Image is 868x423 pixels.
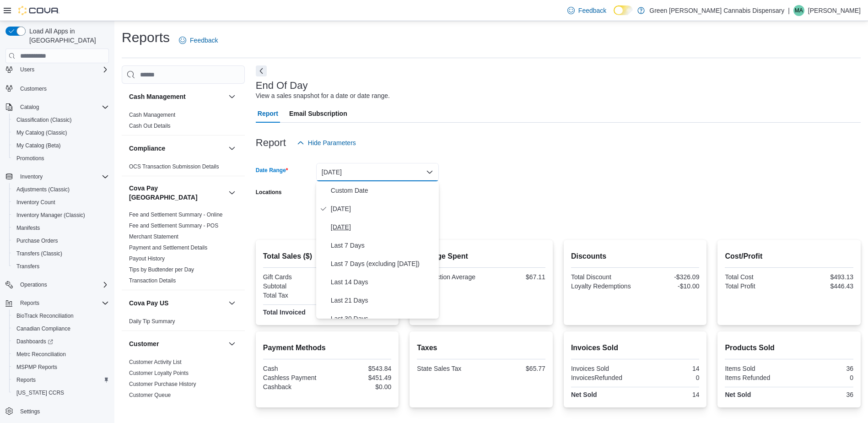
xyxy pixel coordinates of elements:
[129,211,223,218] a: Fee and Settlement Summary - Online
[263,374,325,381] div: Cashless Payment
[16,102,43,113] button: Catalog
[129,111,175,119] span: Cash Management
[263,309,306,316] strong: Total Invoiced
[129,92,225,101] button: Cash Management
[129,339,225,348] button: Customer
[129,298,225,308] button: Cova Pay US
[13,248,109,259] span: Transfers (Classic)
[16,312,74,320] span: BioTrack Reconciliation
[226,143,237,154] button: Compliance
[129,255,165,262] span: Payout History
[16,250,62,257] span: Transfers (Classic)
[331,313,435,324] span: Last 30 Days
[13,362,109,373] span: MSPMP Reports
[129,277,176,284] span: Transaction Details
[9,335,113,348] a: Dashboards
[129,266,194,273] a: Tips by Budtender per Day
[16,224,40,232] span: Manifests
[2,101,113,114] button: Catalog
[483,273,545,281] div: $67.11
[725,251,853,262] h2: Cost/Profit
[9,361,113,374] button: MSPMP Reports
[637,374,699,381] div: 0
[2,405,113,418] button: Settings
[16,406,43,417] a: Settings
[13,153,48,164] a: Promotions
[725,273,787,281] div: Total Cost
[263,342,392,353] h2: Payment Methods
[13,248,66,259] a: Transfers (Classic)
[16,171,109,182] span: Inventory
[16,102,109,113] span: Catalog
[122,357,245,415] div: Customer
[16,351,66,358] span: Metrc Reconciliation
[13,261,109,272] span: Transfers
[417,273,479,281] div: Transaction Average
[129,391,171,399] span: Customer Queue
[791,273,853,281] div: $493.13
[129,359,182,365] a: Customer Activity List
[13,184,73,195] a: Adjustments (Classic)
[129,392,171,398] a: Customer Queue
[263,251,392,262] h2: Total Sales ($)
[16,155,44,162] span: Promotions
[129,318,175,325] a: Daily Tip Summary
[129,298,168,308] h3: Cova Pay US
[256,91,390,101] div: View a sales snapshot for a date or date range.
[637,282,699,290] div: -$10.00
[129,233,178,240] span: Merchant Statement
[16,237,58,244] span: Purchase Orders
[2,81,113,95] button: Customers
[791,365,853,372] div: 36
[13,323,74,334] a: Canadian Compliance
[725,365,787,372] div: Items Sold
[13,323,109,334] span: Canadian Compliance
[2,278,113,291] button: Operations
[637,365,699,372] div: 14
[9,260,113,273] button: Transfers
[329,383,391,390] div: $0.00
[9,139,113,152] button: My Catalog (Beta)
[16,325,70,332] span: Canadian Compliance
[571,342,700,353] h2: Invoices Sold
[129,144,165,153] h3: Compliance
[129,277,176,284] a: Transaction Details
[258,104,278,123] span: Report
[122,316,245,331] div: Cova Pay US
[129,123,171,129] a: Cash Out Details
[571,282,633,290] div: Loyalty Redemptions
[13,336,109,347] span: Dashboards
[13,153,109,164] span: Promotions
[13,114,75,125] a: Classification (Classic)
[16,406,109,417] span: Settings
[16,116,72,124] span: Classification (Classic)
[2,170,113,183] button: Inventory
[129,92,186,101] h3: Cash Management
[13,349,109,360] span: Metrc Reconciliation
[263,365,325,372] div: Cash
[331,203,435,214] span: [DATE]
[129,144,225,153] button: Compliance
[16,186,70,193] span: Adjustments (Classic)
[16,389,64,396] span: [US_STATE] CCRS
[13,127,109,138] span: My Catalog (Classic)
[2,63,113,76] button: Users
[331,240,435,251] span: Last 7 Days
[13,336,57,347] a: Dashboards
[795,5,803,16] span: MA
[571,365,633,372] div: Invoices Sold
[129,184,225,202] button: Cova Pay [GEOGRAPHIC_DATA]
[9,234,113,247] button: Purchase Orders
[331,295,435,306] span: Last 21 Days
[20,103,39,111] span: Catalog
[417,342,545,353] h2: Taxes
[16,298,109,309] span: Reports
[9,209,113,222] button: Inventory Manager (Classic)
[16,338,53,345] span: Dashboards
[129,339,159,348] h3: Customer
[129,222,218,229] a: Fee and Settlement Summary - POS
[129,369,189,377] span: Customer Loyalty Points
[13,235,109,246] span: Purchase Orders
[9,183,113,196] button: Adjustments (Classic)
[20,408,40,415] span: Settings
